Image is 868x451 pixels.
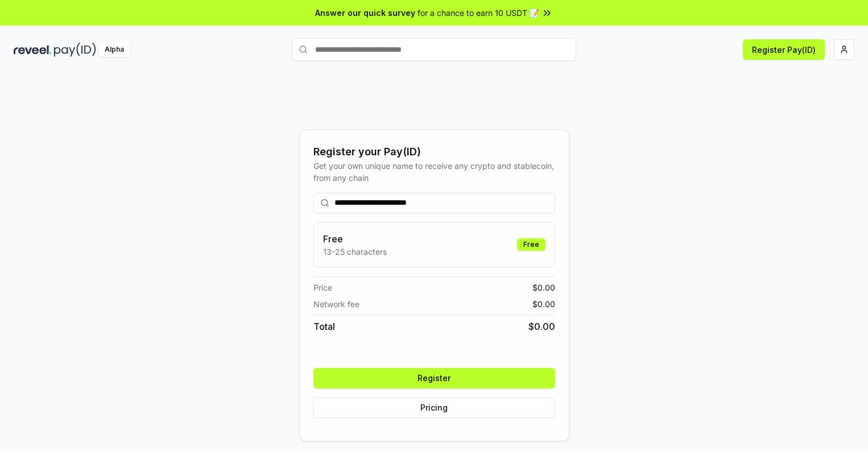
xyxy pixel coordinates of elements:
[313,160,555,184] div: Get your own unique name to receive any crypto and stablecoin, from any chain
[743,39,825,60] button: Register Pay(ID)
[517,238,545,251] div: Free
[532,282,555,293] span: $ 0.00
[323,232,387,246] h3: Free
[418,7,539,19] span: for a chance to earn 10 USDT 📝
[54,43,96,57] img: pay_id
[313,298,359,310] span: Network fee
[315,7,415,19] span: Answer our quick survey
[98,43,130,57] div: Alpha
[313,282,332,293] span: Price
[532,298,555,310] span: $ 0.00
[313,144,555,160] div: Register your Pay(ID)
[528,320,555,333] span: $ 0.00
[14,43,52,57] img: reveel_dark
[313,368,555,388] button: Register
[313,320,335,333] span: Total
[323,246,387,258] p: 13-25 characters
[313,398,555,418] button: Pricing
